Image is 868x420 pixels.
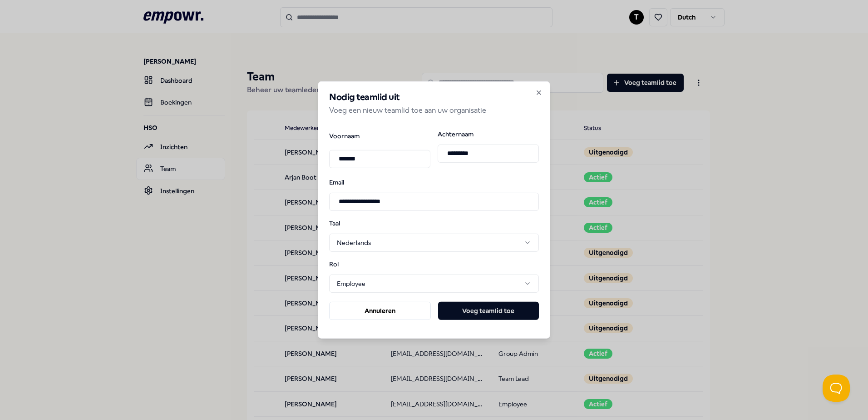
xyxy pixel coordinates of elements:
button: Annuleren [329,302,431,320]
label: Voornaam [329,132,430,139]
label: Achternaam [438,130,539,137]
p: Voeg een nieuw teamlid toe aan uw organisatie [329,105,539,116]
label: Rol [329,261,376,267]
button: Voeg teamlid toe [438,302,539,320]
label: Taal [329,220,376,226]
label: Email [329,179,539,185]
h2: Nodig teamlid uit [329,93,539,102]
